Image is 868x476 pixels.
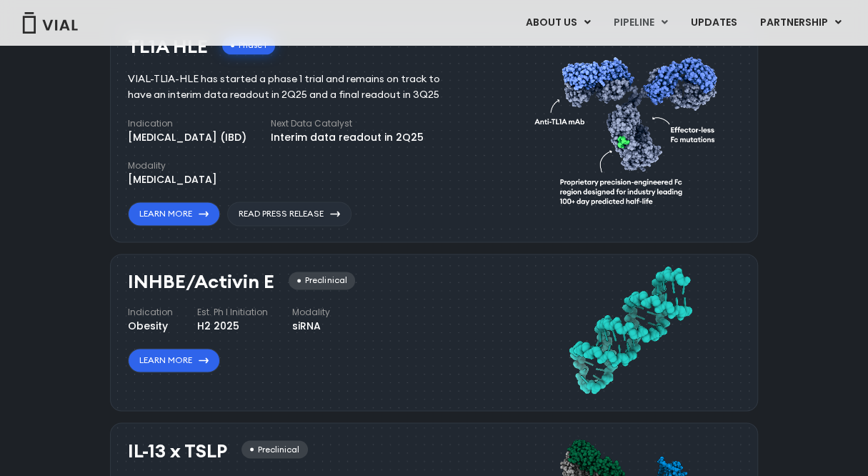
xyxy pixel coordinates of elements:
[241,440,308,458] div: Preclinical
[534,29,726,226] img: TL1A antibody diagram.
[749,11,853,35] a: PARTNERSHIPMenu Toggle
[197,319,268,334] div: H2 2025
[128,306,173,319] h4: Indication
[271,130,424,145] div: Interim data readout in 2Q25
[128,36,208,57] h3: TL1A HLE
[128,71,462,103] div: VIAL-TL1A-HLE has started a phase 1 trial and remains on track to have an interim data readout in...
[271,117,424,130] h4: Next Data Catalyst
[128,440,227,461] h3: IL-13 x TSLP
[602,11,679,35] a: PIPELINEMenu Toggle
[128,348,220,372] a: Learn More
[514,11,602,35] a: ABOUT USMenu Toggle
[227,202,351,226] a: Read Press Release
[128,319,173,334] div: Obesity
[222,36,275,54] div: Phase I
[128,202,220,226] a: Learn More
[128,130,246,145] div: [MEDICAL_DATA] (IBD)
[128,172,217,187] div: [MEDICAL_DATA]
[289,272,355,289] div: Preclinical
[197,306,268,319] h4: Est. Ph I Initiation
[128,272,274,292] h3: INHBE/Activin E
[21,12,79,34] img: Vial Logo
[292,306,330,319] h4: Modality
[128,117,246,130] h4: Indication
[292,319,330,334] div: siRNA
[128,159,217,172] h4: Modality
[679,11,748,35] a: UPDATES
